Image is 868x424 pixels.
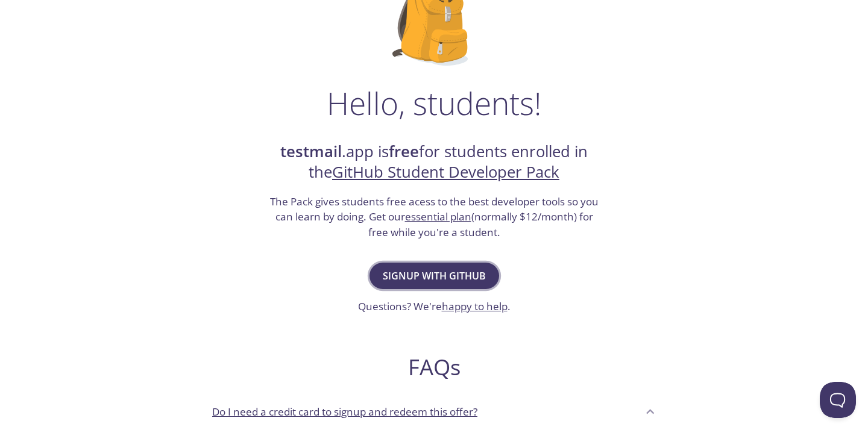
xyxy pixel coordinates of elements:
[203,354,665,381] h2: FAQs
[332,161,559,182] a: GitHub Student Developer Pack
[280,141,342,162] strong: testmail
[268,194,600,240] h3: The Pack gives students free acess to the best developer tools so you can learn by doing. Get our...
[358,299,511,314] h3: Questions? We're .
[383,267,486,284] span: Signup with GitHub
[820,382,856,418] iframe: Help Scout Beacon - Open
[327,85,541,121] h1: Hello, students!
[442,299,508,313] a: happy to help
[268,142,600,183] h2: .app is for students enrolled in the
[389,141,419,162] strong: free
[212,404,477,420] p: Do I need a credit card to signup and redeem this offer?
[405,210,471,223] a: essential plan
[370,263,499,289] button: Signup with GitHub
